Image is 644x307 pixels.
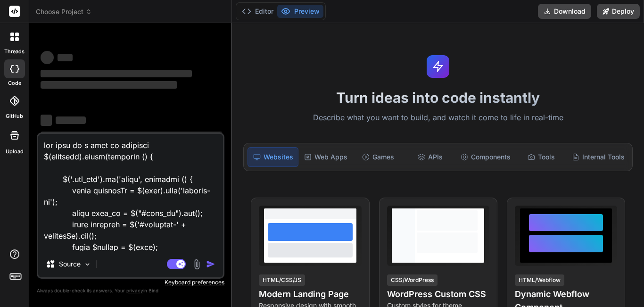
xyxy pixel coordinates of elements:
[515,274,564,286] div: HTML/Webflow
[41,70,192,77] span: ‌
[457,147,514,167] div: Components
[387,274,438,286] div: CSS/WordPress
[83,260,91,268] img: Pick Models
[59,259,81,269] p: Source
[4,48,25,56] label: threads
[568,147,628,167] div: Internal Tools
[38,134,223,251] textarea: lor ipsu do s amet co adipisci $(elitsedd).eiusm(temporin () { $('.utl_etd').ma('aliqu', enimadmi...
[191,259,202,270] img: attachment
[277,5,323,18] button: Preview
[597,4,640,19] button: Deploy
[6,112,23,120] label: GitHub
[248,147,298,167] div: Websites
[6,148,24,156] label: Upload
[126,288,143,293] span: privacy
[58,54,73,61] span: ‌
[259,288,361,301] h4: Modern Landing Page
[300,147,351,167] div: Web Apps
[41,81,177,89] span: ‌
[238,89,638,106] h1: Turn ideas into code instantly
[37,286,224,295] p: Always double-check its answers. Your in Bind
[238,112,638,124] p: Describe what you want to build, and watch it come to life in real-time
[8,79,21,87] label: code
[405,147,455,167] div: APIs
[259,274,305,286] div: HTML/CSS/JS
[37,279,224,286] p: Keyboard preferences
[41,51,54,64] span: ‌
[206,259,215,269] img: icon
[36,7,92,17] span: Choose Project
[56,116,86,124] span: ‌
[353,147,403,167] div: Games
[41,115,52,126] span: ‌
[538,4,591,19] button: Download
[516,147,566,167] div: Tools
[238,5,277,18] button: Editor
[387,288,489,301] h4: WordPress Custom CSS
[41,132,223,139] span: ‌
